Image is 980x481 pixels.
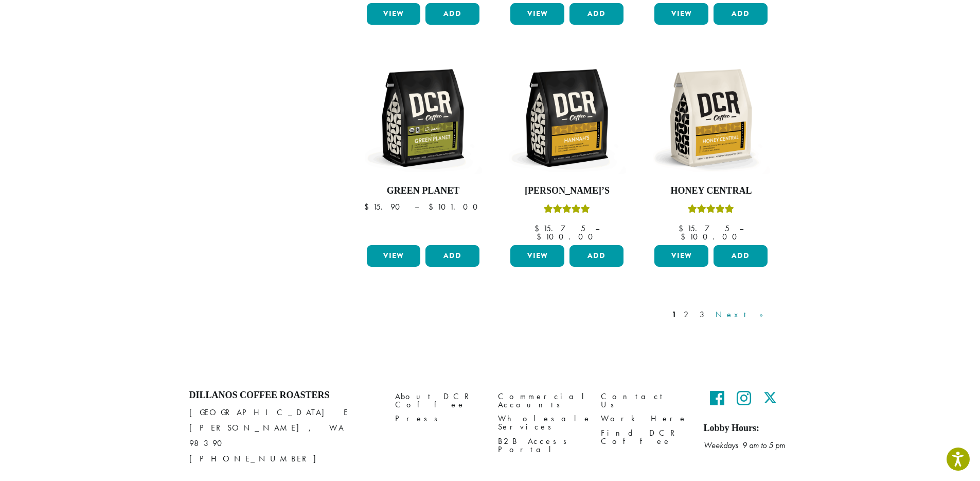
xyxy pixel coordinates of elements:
[704,423,791,434] h5: Lobby Hours:
[415,201,419,212] span: –
[364,201,405,212] bdi: 15.90
[698,308,710,321] a: 3
[682,308,694,321] a: 2
[704,440,785,451] em: Weekdays 9 am to 5 pm
[534,223,585,234] bdi: 15.75
[395,390,483,412] a: About DCR Coffee
[498,434,585,456] a: B2B Access Portal
[508,59,626,177] img: DCR-12oz-Hannahs-Stock-scaled.png
[425,3,479,25] button: Add
[510,3,564,25] a: View
[498,412,585,434] a: Wholesale Services
[425,245,479,267] button: Add
[498,390,585,412] a: Commercial Accounts
[364,185,483,197] h4: Green Planet
[601,390,688,412] a: Contact Us
[739,223,743,234] span: –
[544,203,590,218] div: Rated 5.00 out of 5
[508,59,626,241] a: [PERSON_NAME]’sRated 5.00 out of 5
[189,390,380,401] h4: Dillanos Coffee Roasters
[679,223,687,234] span: $
[654,245,708,267] a: View
[601,412,688,426] a: Work Here
[534,223,543,234] span: $
[364,201,373,212] span: $
[595,223,599,234] span: –
[652,59,770,177] img: DCR-12oz-Honey-Central-Stock-scaled.png
[508,185,626,197] h4: [PERSON_NAME]’s
[714,245,768,267] button: Add
[714,3,768,25] button: Add
[654,3,708,25] a: View
[510,245,564,267] a: View
[364,59,483,241] a: Green Planet
[688,203,734,218] div: Rated 5.00 out of 5
[652,59,770,241] a: Honey CentralRated 5.00 out of 5
[189,405,380,467] p: [GEOGRAPHIC_DATA] E [PERSON_NAME], WA 98390 [PHONE_NUMBER]
[714,308,773,321] a: Next »
[681,231,689,242] span: $
[569,3,623,25] button: Add
[569,245,623,267] button: Add
[537,231,598,242] bdi: 100.00
[367,3,421,25] a: View
[429,201,437,212] span: $
[679,223,729,234] bdi: 15.75
[367,245,421,267] a: View
[429,201,483,212] bdi: 101.00
[537,231,545,242] span: $
[652,185,770,197] h4: Honey Central
[601,426,688,448] a: Find DCR Coffee
[670,308,679,321] a: 1
[395,412,483,426] a: Press
[681,231,742,242] bdi: 100.00
[364,59,482,177] img: DCR-12oz-FTO-Green-Planet-Stock-scaled.png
